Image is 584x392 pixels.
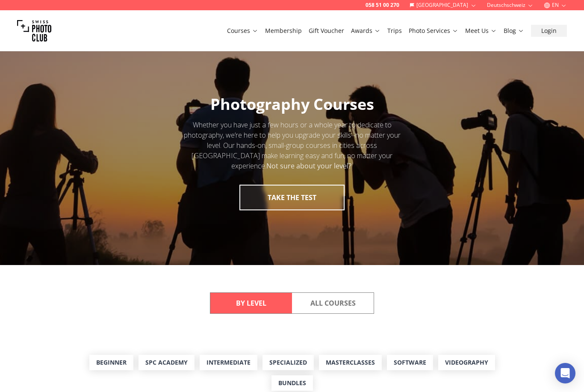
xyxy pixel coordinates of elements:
a: Awards [351,27,380,35]
button: Gift Voucher [305,25,348,37]
a: MasterClasses [319,355,382,370]
button: By Level [210,293,292,313]
div: Open Intercom Messenger [555,363,575,383]
a: Trips [387,27,402,35]
a: Courses [227,27,258,35]
img: Swiss photo club [17,14,51,48]
button: All Courses [292,293,374,313]
a: Software [387,355,433,370]
a: Beginner [89,355,133,370]
a: Bundles [271,375,313,391]
a: Specialized [263,355,314,370]
button: Blog [500,25,528,37]
a: Membership [265,27,302,35]
div: Whether you have just a few hours or a whole year to dedicate to photography, we’re here to help ... [176,120,408,171]
a: Videography [438,355,495,370]
a: Gift Voucher [309,27,344,35]
span: Photography Courses [210,94,374,115]
button: take the test [239,185,345,210]
a: 058 51 00 270 [366,2,399,9]
a: Intermediate [200,355,257,370]
strong: Not sure about your level? [266,161,351,171]
button: Awards [348,25,384,37]
a: Blog [504,27,524,35]
button: Photo Services [405,25,462,37]
a: Photo Services [409,27,458,35]
div: Course filter [210,292,374,314]
button: Membership [262,25,305,37]
a: Meet Us [465,27,497,35]
button: Login [531,25,567,37]
button: Trips [384,25,405,37]
a: SPC Academy [139,355,195,370]
button: Courses [224,25,262,37]
button: Meet Us [462,25,500,37]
